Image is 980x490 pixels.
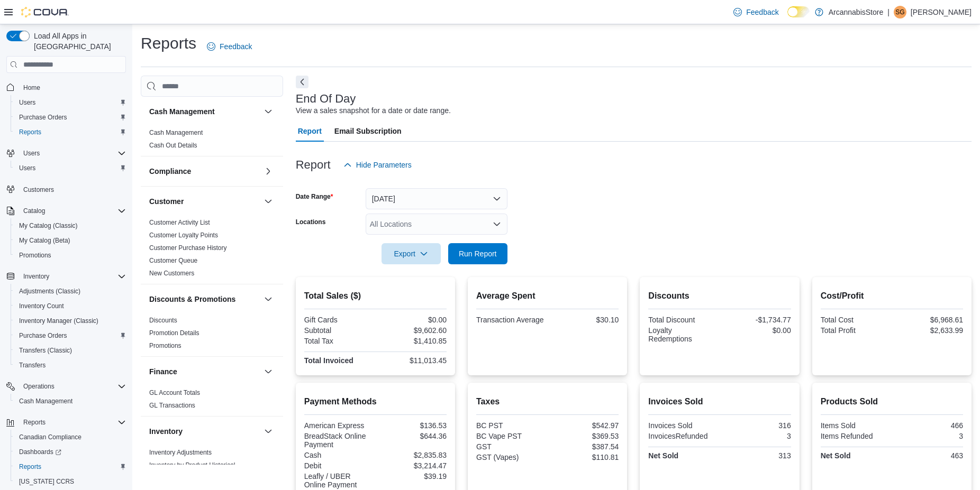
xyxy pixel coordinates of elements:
button: Hide Parameters [339,154,416,175]
button: Reports [2,415,130,430]
img: Cova [21,7,69,17]
button: Catalog [19,205,49,217]
span: Users [19,98,35,107]
span: Inventory Adjustments [149,448,212,457]
p: | [887,6,890,19]
a: Customer Activity List [149,219,210,226]
button: Canadian Compliance [11,430,130,445]
h2: Cost/Profit [821,290,963,302]
a: Transfers (Classic) [15,344,76,357]
a: Cash Management [15,395,77,408]
button: Reports [19,416,50,429]
button: Inventory [149,426,260,437]
div: GST [476,442,546,451]
button: Reports [11,459,130,474]
button: Customer [262,195,275,208]
span: Inventory [23,272,49,281]
div: GST (Vapes) [476,453,546,461]
div: 466 [894,421,963,430]
span: Catalog [23,207,45,215]
strong: Total Invoiced [304,356,353,365]
button: Customers [2,182,130,197]
a: New Customers [149,270,194,277]
a: My Catalog (Classic) [15,219,82,232]
span: Inventory Count [19,302,64,310]
div: $1,410.85 [377,337,447,345]
h3: Compliance [149,166,191,177]
button: Discounts & Promotions [262,293,275,306]
div: 313 [722,451,791,460]
button: Compliance [262,165,275,178]
span: Cash Management [19,397,72,405]
span: GL Account Totals [149,389,200,397]
a: Customer Loyalty Points [149,232,218,239]
span: Canadian Compliance [15,431,126,443]
span: Users [23,149,40,158]
div: BC PST [476,421,546,430]
a: Purchase Orders [15,111,71,124]
span: Users [19,164,35,172]
span: Transfers [19,361,46,369]
span: Transfers [15,359,126,372]
span: [US_STATE] CCRS [19,477,74,486]
span: My Catalog (Beta) [15,234,126,247]
button: Reports [11,125,130,140]
span: Dark Mode [787,17,788,18]
span: Purchase Orders [19,113,67,122]
div: $6,968.61 [894,316,963,324]
button: Discounts & Promotions [149,294,260,304]
button: Customer [149,196,260,207]
span: Canadian Compliance [19,433,81,441]
h3: Inventory [149,426,183,437]
span: Promotions [19,251,51,260]
span: Inventory Manager (Classic) [19,317,98,325]
h1: Reports [141,33,196,54]
h2: Invoices Sold [648,395,791,408]
button: Inventory Manager (Classic) [11,313,130,328]
span: Run Report [459,248,497,259]
button: Inventory [2,269,130,284]
div: $0.00 [722,326,791,335]
button: Users [2,146,130,161]
span: Inventory Manager (Classic) [15,315,126,327]
button: Next [296,76,308,88]
h2: Taxes [476,395,619,408]
div: Cash Management [141,126,283,156]
span: Discounts [149,316,177,325]
span: Hide Parameters [356,160,412,170]
a: Inventory Adjustments [149,449,212,456]
input: Dark Mode [787,6,810,17]
span: Promotions [15,249,126,262]
span: Catalog [19,205,126,217]
span: Report [298,121,322,142]
span: Home [19,80,126,94]
button: Run Report [448,243,507,264]
p: ArcannabisStore [829,6,884,19]
a: Transfers [15,359,50,372]
div: Total Profit [821,326,890,335]
span: Cash Out Details [149,141,197,150]
button: Inventory Count [11,299,130,313]
strong: Net Sold [821,451,851,460]
span: Transfers (Classic) [19,346,72,355]
div: 316 [722,421,791,430]
h3: Discounts & Promotions [149,294,235,304]
div: $11,013.45 [377,356,447,365]
a: Promotions [15,249,56,262]
button: Transfers (Classic) [11,343,130,358]
a: Inventory by Product Historical [149,461,235,469]
div: Total Tax [304,337,374,345]
span: Reports [19,128,41,136]
h2: Average Spent [476,290,619,302]
span: Customers [23,186,54,194]
button: Cash Management [11,394,130,409]
span: Operations [19,380,126,393]
span: Customer Loyalty Points [149,231,218,239]
button: Promotions [11,248,130,263]
div: 3 [722,432,791,440]
span: My Catalog (Classic) [19,221,78,230]
a: Discounts [149,317,177,324]
div: $0.00 [377,316,447,324]
div: American Express [304,421,374,430]
strong: Net Sold [648,451,678,460]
